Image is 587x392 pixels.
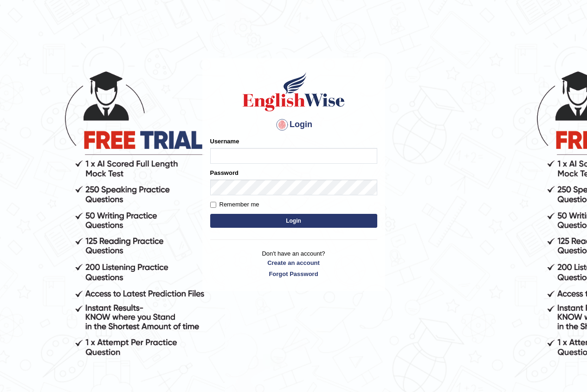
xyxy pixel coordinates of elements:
button: Login [210,214,377,228]
p: Don't have an account? [210,249,377,278]
img: Logo of English Wise sign in for intelligent practice with AI [241,71,347,113]
a: Create an account [210,258,377,267]
label: Remember me [210,200,259,209]
label: Username [210,137,239,146]
h4: Login [210,117,377,132]
label: Password [210,168,239,177]
input: Remember me [210,202,216,208]
a: Forgot Password [210,270,377,278]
